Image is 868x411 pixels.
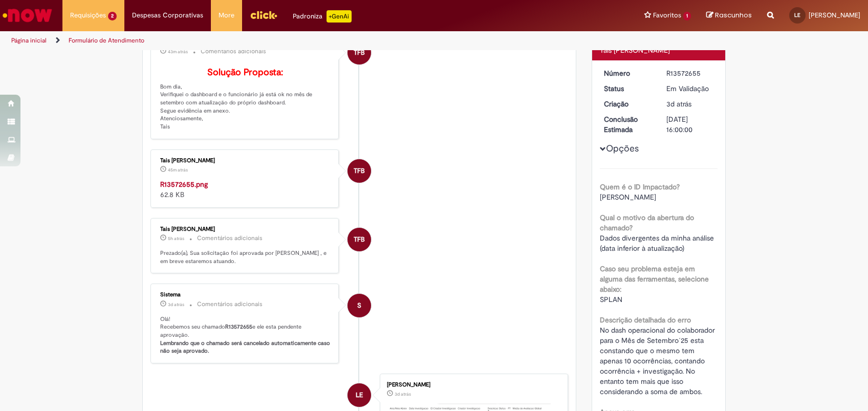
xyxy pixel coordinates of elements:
[653,10,681,20] span: Favoritos
[327,10,352,23] p: +GenAi
[395,391,411,397] time: 27/09/2025 08:44:57
[168,49,188,55] span: 43m atrás
[348,41,371,64] div: Tais Folhadella Barbosa Bellagamba
[168,301,184,308] time: 27/09/2025 08:45:24
[666,99,714,109] div: 27/09/2025 08:45:10
[160,158,331,164] div: Tais [PERSON_NAME]
[356,383,363,407] span: LE
[715,10,752,20] span: Rascunhos
[250,7,277,23] img: click_logo_yellow_360x200.png
[108,12,117,20] span: 2
[596,83,659,94] dt: Status
[387,382,557,388] div: [PERSON_NAME]
[666,68,714,78] div: R13572655
[168,235,184,242] time: 29/09/2025 12:17:35
[8,31,571,50] ul: Trilhas de página
[596,114,659,135] dt: Conclusão Estimada
[666,99,691,109] time: 27/09/2025 08:45:10
[160,249,331,265] p: Prezado(a), Sua solicitação foi aprovada por [PERSON_NAME] , e em breve estaremos atuando.
[160,292,331,298] div: Sistema
[160,68,331,131] p: Bom dia, Verifiquei o dashboard e o funcionário já está ok no mês de setembro com atualização do ...
[1,5,54,26] img: ServiceNow
[600,192,656,202] span: [PERSON_NAME]
[354,159,365,183] span: TFB
[160,180,208,189] a: R13572655.png
[168,49,188,55] time: 29/09/2025 16:07:49
[600,315,691,325] b: Descrição detalhada do erro
[168,235,184,242] span: 5h atrás
[600,182,680,191] b: Quem é o ID Impactado?
[600,45,718,55] div: Tais [PERSON_NAME]
[160,226,331,232] div: Tais [PERSON_NAME]
[160,315,331,356] p: Olá! Recebemos seu chamado e ele esta pendente aprovação.
[600,213,694,232] b: Qual o motivo da abertura do chamado?
[197,234,263,243] small: Comentários adicionais
[600,295,622,304] span: SPLAN
[70,10,106,20] span: Requisições
[706,11,752,20] a: Rascunhos
[219,10,234,20] span: More
[395,391,411,397] span: 3d atrás
[666,114,714,135] div: [DATE] 16:00:00
[293,10,352,23] div: Padroniza
[354,40,365,65] span: TFB
[132,10,203,20] span: Despesas Corporativas
[348,228,371,251] div: Tais Folhadella Barbosa Bellagamba
[348,159,371,183] div: Tais Folhadella Barbosa Bellagamba
[600,326,717,396] span: No dash operacional do colaborador para o Mês de Setembro´25 esta constando que o mesmo tem apena...
[11,36,47,45] a: Página inicial
[201,47,266,56] small: Comentários adicionais
[348,383,371,407] div: Lucas Almeida Ferrara
[683,12,691,20] span: 1
[168,301,184,308] span: 3d atrás
[168,167,188,173] time: 29/09/2025 16:06:26
[357,293,361,318] span: S
[160,179,331,200] div: 62.8 KB
[596,68,659,78] dt: Número
[197,300,263,309] small: Comentários adicionais
[600,233,716,253] span: Dados divergentes da minha análise (data inferior à atualização)
[666,83,714,94] div: Em Validação
[207,67,283,78] b: Solução Proposta:
[348,294,371,317] div: System
[354,227,365,252] span: TFB
[666,99,691,109] span: 3d atrás
[809,11,860,19] span: [PERSON_NAME]
[794,12,800,18] span: LE
[600,264,709,294] b: Caso seu problema esteja em alguma das ferramentas, selecione abaixo:
[168,167,188,173] span: 45m atrás
[225,323,252,331] b: R13572655
[69,36,144,45] a: Formulário de Atendimento
[596,99,659,109] dt: Criação
[160,339,332,355] b: Lembrando que o chamado será cancelado automaticamente caso não seja aprovado.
